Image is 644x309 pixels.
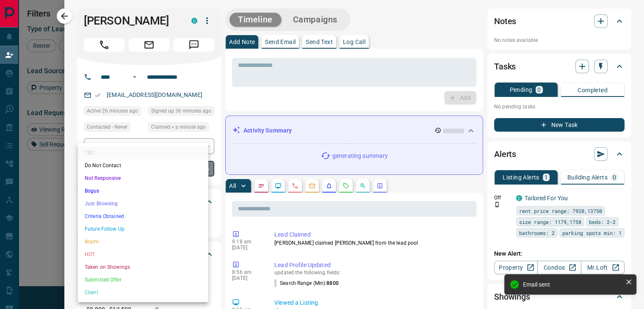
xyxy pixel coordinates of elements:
[523,281,622,288] div: Email sent
[78,197,208,210] li: Just Browsing
[78,235,208,248] li: Warm
[78,223,208,235] li: Future Follow Up
[78,185,208,197] li: Bogus
[78,210,208,223] li: Criteria Obtained
[78,261,208,273] li: Taken on Showings
[78,248,208,261] li: HOT
[78,286,208,299] li: Client
[78,159,208,172] li: Do Not Contact
[78,172,208,185] li: Not Responsive
[78,273,208,286] li: Submitted Offer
